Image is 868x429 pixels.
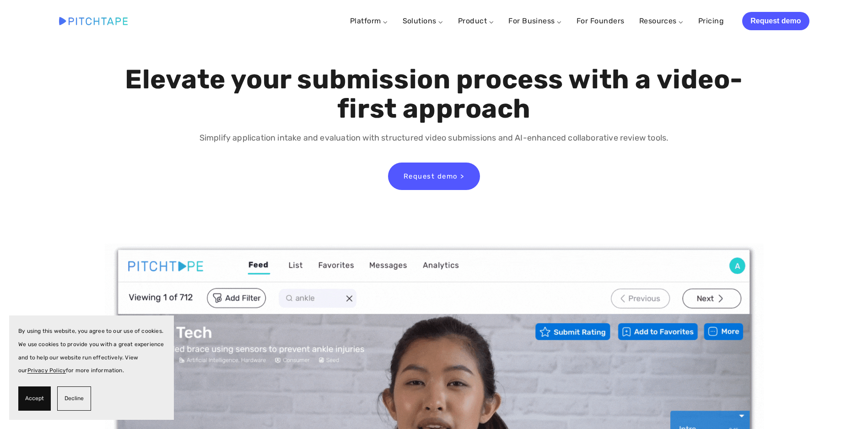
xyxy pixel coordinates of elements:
span: Accept [25,392,44,405]
a: For Business ⌵ [508,16,562,25]
h1: Elevate your submission process with a video-first approach [123,65,745,124]
a: Solutions ⌵ [403,16,443,25]
span: Decline [65,392,84,405]
a: Pricing [698,13,724,29]
section: Cookie banner [9,315,174,420]
a: Privacy Policy [27,367,66,374]
a: Resources ⌵ [639,16,684,25]
a: For Founders [577,13,625,29]
a: Product ⌵ [458,16,494,25]
a: Platform ⌵ [350,16,388,25]
iframe: Chat Widget [822,385,868,429]
p: By using this website, you agree to our use of cookies. We use cookies to provide you with a grea... [18,325,165,377]
button: Decline [57,386,91,411]
p: Simplify application intake and evaluation with structured video submissions and AI-enhanced coll... [123,131,745,145]
a: Request demo [742,12,809,30]
img: Pitchtape | Video Submission Management Software [59,17,128,25]
button: Accept [18,386,51,411]
a: Request demo > [388,163,480,190]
